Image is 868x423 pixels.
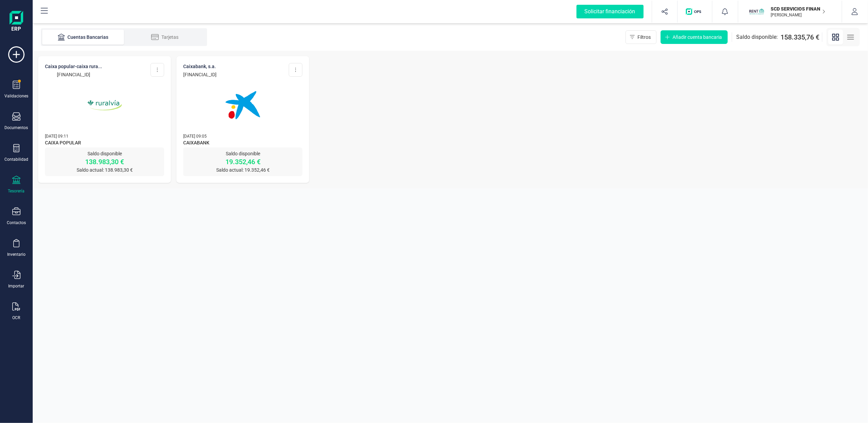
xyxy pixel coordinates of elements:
[13,315,20,320] div: OCR
[10,11,23,33] img: Logo Finanedi
[56,34,110,41] div: Cuentas Bancarias
[9,283,25,289] div: Importar
[183,134,207,139] span: [DATE] 09:05
[4,157,28,162] div: Contabilidad
[771,12,825,18] p: [PERSON_NAME]
[183,63,217,70] p: CAIXABANK, S.A.
[780,32,819,42] span: 158.335,76 €
[686,8,704,15] img: Logo de OPS
[626,30,657,44] button: Filtros
[682,1,708,22] button: Logo de OPS
[183,71,217,78] p: [FINANCIAL_ID]
[183,157,302,167] p: 19.352,46 €
[45,139,164,147] span: CAIXA POPULAR
[7,220,26,225] div: Contactos
[5,125,28,130] div: Documentos
[736,33,778,41] span: Saldo disponible:
[577,5,644,18] div: Solicitar financiación
[746,1,834,22] button: SCSCD SERVICIOS FINANCIEROS SL[PERSON_NAME]
[771,5,825,12] p: SCD SERVICIOS FINANCIEROS SL
[45,71,102,78] p: [FINANCIAL_ID]
[4,93,28,99] div: Validaciones
[568,1,652,22] button: Solicitar financiación
[183,167,302,173] p: Saldo actual: 19.352,46 €
[45,134,68,139] span: [DATE] 09:11
[45,63,102,70] p: CAIXA POPULAR-CAIXA RURA...
[45,157,164,167] p: 138.983,30 €
[8,188,25,194] div: Tesorería
[45,150,164,157] p: Saldo disponible
[749,4,764,19] img: SC
[183,139,302,147] span: CAIXABANK
[183,150,302,157] p: Saldo disponible
[661,30,728,44] button: Añadir cuenta bancaria
[138,34,192,41] div: Tarjetas
[637,34,651,41] span: Filtros
[673,34,722,41] span: Añadir cuenta bancaria
[7,252,26,257] div: Inventario
[45,167,164,173] p: Saldo actual: 138.983,30 €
